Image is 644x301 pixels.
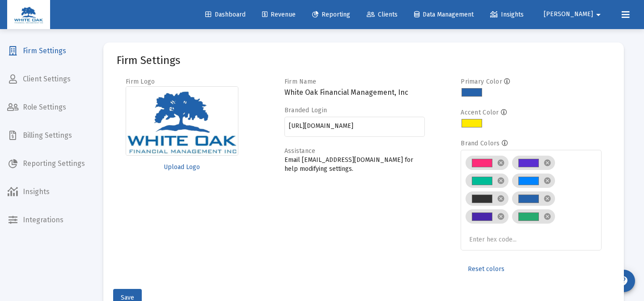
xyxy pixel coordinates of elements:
span: [PERSON_NAME] [544,11,593,18]
label: Brand Colors [461,140,500,147]
span: Revenue [262,11,296,18]
a: Data Management [407,6,481,24]
button: Upload Logo [126,158,238,176]
input: Enter hex code... [469,236,536,243]
label: Accent Color [461,109,499,116]
label: Branded Login [284,106,327,114]
mat-card-title: Firm Settings [117,56,180,65]
mat-icon: arrow_drop_down [593,6,604,24]
mat-icon: cancel [497,159,505,167]
mat-chip-list: Brand colors [466,154,597,245]
span: Insights [490,11,524,18]
a: Dashboard [198,6,253,24]
img: Dashboard [14,6,43,24]
a: Clients [360,6,405,24]
mat-icon: cancel [543,177,551,185]
mat-icon: cancel [543,212,551,220]
h3: White Oak Financial Management, Inc [284,86,425,99]
p: Email [EMAIL_ADDRESS][DOMAIN_NAME] for help modifying settings. [284,156,425,174]
img: Firm logo [126,86,238,156]
span: Reporting [312,11,350,18]
button: Reset colors [461,260,512,278]
span: Dashboard [205,11,246,18]
label: Firm Logo [126,78,155,85]
span: Upload Logo [164,163,200,171]
a: Revenue [255,6,303,24]
span: Reset colors [468,265,504,273]
mat-icon: cancel [543,195,551,203]
label: Primary Color [461,78,502,85]
label: Firm Name [284,78,317,85]
mat-icon: cancel [497,177,505,185]
span: Data Management [414,11,474,18]
a: Insights [483,6,531,24]
em: Please carefully compare this report against the actual account statement delivered from Fidelity... [4,7,464,22]
mat-icon: cancel [497,195,505,203]
label: Assistance [284,147,316,155]
button: [PERSON_NAME] [533,5,614,23]
mat-icon: cancel [543,159,551,167]
a: Reporting [305,6,357,24]
mat-icon: cancel [497,212,505,220]
span: Clients [367,11,398,18]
